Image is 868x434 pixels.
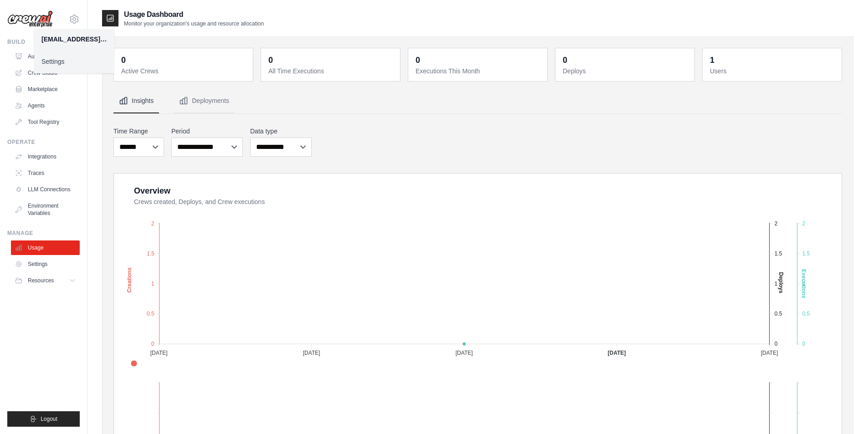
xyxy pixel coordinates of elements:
[563,66,689,76] dt: Deploys
[11,66,80,80] a: Crew Studio
[124,20,264,27] p: Monitor your organization's usage and resource allocation
[775,281,778,287] tspan: 1
[11,166,80,180] a: Traces
[151,281,154,287] tspan: 1
[801,269,807,298] text: Executions
[147,311,154,317] tspan: 0.5
[11,240,80,255] a: Usage
[121,66,247,76] dt: Active Crews
[28,277,54,284] span: Resources
[147,250,154,257] tspan: 1.5
[124,9,264,20] h2: Usage Dashboard
[11,115,80,129] a: Tool Registry
[456,350,473,356] tspan: [DATE]
[121,54,126,66] div: 0
[113,89,842,113] nav: Tabs
[11,182,80,197] a: LLM Connections
[113,89,159,113] button: Insights
[134,197,831,206] dt: Crews created, Deploys, and Crew executions
[775,220,778,227] tspan: 2
[802,341,806,347] tspan: 0
[11,98,80,113] a: Agents
[802,311,810,317] tspan: 0.5
[775,311,782,317] tspan: 0.5
[250,127,312,136] label: Data type
[11,273,80,288] button: Resources
[710,66,836,76] dt: Users
[775,341,778,347] tspan: 0
[34,53,114,70] a: Settings
[303,350,320,356] tspan: [DATE]
[7,38,80,46] div: Build
[151,220,154,227] tspan: 2
[126,267,133,293] text: Creations
[11,49,80,64] a: Automations
[113,127,164,136] label: Time Range
[268,54,273,66] div: 0
[174,89,235,113] button: Deployments
[11,82,80,97] a: Marketplace
[11,149,80,164] a: Integrations
[802,220,806,227] tspan: 2
[41,415,57,423] span: Logout
[150,350,168,356] tspan: [DATE]
[710,54,714,66] div: 1
[7,411,80,427] button: Logout
[11,257,80,271] a: Settings
[416,66,542,76] dt: Executions This Month
[7,230,80,237] div: Manage
[41,35,107,44] div: [EMAIL_ADDRESS][DOMAIN_NAME]
[775,250,782,257] tspan: 1.5
[7,10,53,28] img: Logo
[563,54,567,66] div: 0
[151,341,154,347] tspan: 0
[11,199,80,220] a: Environment Variables
[608,350,626,356] tspan: [DATE]
[416,54,420,66] div: 0
[268,66,395,76] dt: All Time Executions
[761,350,778,356] tspan: [DATE]
[778,272,784,293] text: Deploys
[7,138,80,146] div: Operate
[171,127,243,136] label: Period
[802,250,810,257] tspan: 1.5
[134,184,170,197] div: Overview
